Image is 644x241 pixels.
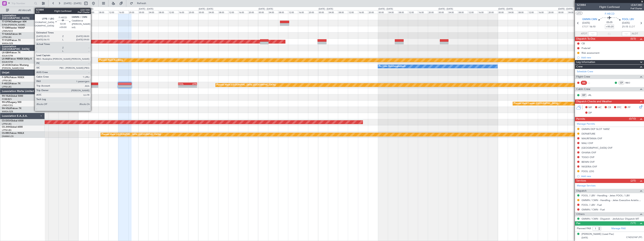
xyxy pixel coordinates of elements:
[468,10,478,14] div: 12:00
[398,10,408,14] div: 08:00
[2,104,13,107] a: LFMD/CEQ
[2,120,11,122] span: CS-DOU
[629,117,636,121] span: (0/10)
[576,212,585,216] span: Others
[582,137,602,140] div: MAURITANIA OVF
[199,8,213,11] div: [DATE] - [DATE]
[488,10,498,14] div: 20:00
[178,83,188,85] div: FOOL
[582,156,594,159] div: TOGO OVF
[88,10,98,14] div: 04:00
[158,10,168,14] div: 08:00
[558,10,568,14] div: 00:00
[576,99,612,104] span: Dispatch Checks and Weather
[2,83,20,85] a: F-HECDFalcon 7X
[2,27,9,29] span: T7-EMI
[2,58,9,60] span: LX-INB
[4,7,41,13] button: All Aircraft
[2,120,23,122] a: CS-DOUGlobal 6500
[298,10,308,14] div: 16:00
[2,39,10,41] span: T7-PJ29
[258,10,268,14] div: 00:00
[379,64,406,69] div: No Crew Monchengladbach
[582,236,588,239] span: [DATE]
[168,10,178,14] div: 12:00
[2,132,24,134] a: CS-RRCFalcon 900LX
[582,142,593,145] div: MALI OVF
[581,81,587,85] div: SIC
[2,36,12,39] a: LFPB/LBG
[348,10,358,14] div: 12:00
[134,2,150,5] span: Refresh
[2,27,25,29] a: T7-EMIHawker 900XP
[198,10,208,14] div: 00:00
[577,3,586,7] span: 523884
[568,10,578,14] div: 04:00
[577,7,586,10] span: 2/3
[2,21,10,23] span: T7-DYN
[248,10,258,14] div: 20:00
[582,217,639,220] a: GMMN / CMN - Dispatch - JetAdvisor Dispatch MT
[576,179,586,183] span: Services
[576,65,583,69] span: Crew
[2,98,12,101] a: FCBB/BZV
[582,51,600,54] div: Risk assessment
[2,76,24,79] a: F-GPNJFalcon 900EX
[498,10,508,14] div: 00:00
[576,117,585,121] span: Permits
[582,146,612,149] div: [GEOGRAPHIC_DATA] OVF
[308,10,318,14] div: 20:00
[2,39,21,41] a: T7-PJ29Falcon 7X
[622,25,628,29] span: 21:15
[588,111,592,115] span: DP
[577,227,591,230] label: Planned PAX
[328,10,338,14] div: 04:00
[2,101,9,103] span: 9H-LPZ
[606,21,612,24] span: 05:05
[48,10,58,14] div: 12:00
[148,10,158,14] div: 04:00
[218,10,228,14] div: 08:00
[582,25,588,29] span: ETOT
[617,106,621,109] span: FFC
[589,25,595,29] span: 16:10
[458,10,468,14] div: 08:00
[217,82,276,88] div: Planned Maint [GEOGRAPHIC_DATA] ([GEOGRAPHIC_DATA])
[188,10,198,14] div: 20:00
[630,221,636,225] span: (1/1)
[2,110,13,113] a: WMSA/SZB
[626,236,642,239] span: C74ZX21NP (PP)
[558,8,573,11] div: [DATE] - [DATE]
[2,54,13,57] a: EDLW/DTM
[2,83,10,85] span: F-HECD
[99,57,123,63] div: Planned Maint Nurnberg
[208,10,218,14] div: 04:00
[2,23,25,26] a: EVRA/[PERSON_NAME]
[630,37,636,41] span: (0/3)
[630,7,642,10] span: Pref Charter
[68,10,78,14] div: 20:00
[582,42,585,45] div: CB
[2,132,10,134] span: CS-RRC
[2,61,13,63] a: EDLW/DTM
[319,8,333,11] div: [DATE] - [DATE]
[10,9,40,12] span: All Aircraft
[418,10,428,14] div: 16:00
[582,21,590,25] span: [DATE]
[608,106,611,109] span: CR
[368,10,378,14] div: 20:00
[622,18,634,21] span: FOOL LBV
[588,81,596,84] div: - -
[577,70,593,74] a: Schedule Crew
[625,81,634,84] a: RBO
[2,52,10,54] span: LX-GBH
[582,151,596,154] div: GHANA OVF
[2,33,21,35] a: T7-EAGLFalcon 8X
[576,11,582,15] button: UTC
[576,60,595,64] span: Leg Information
[498,8,513,11] div: [DATE] - [DATE]
[582,127,610,131] div: GMMN DEP SLOT 1600Z
[238,10,248,14] div: 16:00
[268,10,278,14] div: 04:00
[582,194,630,197] a: FOOL / LBV - Handling - Jetex FOOL / LBV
